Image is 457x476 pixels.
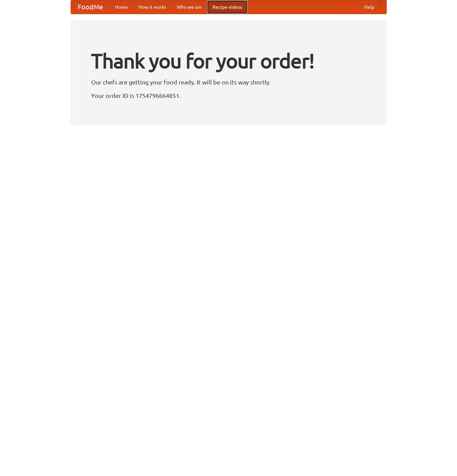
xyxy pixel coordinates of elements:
[172,0,207,14] a: Who we are
[91,77,366,87] p: Our chefs are getting your food ready. It will be on its way shortly.
[133,0,172,14] a: How it works
[71,0,110,14] a: FoodMe
[207,0,247,14] a: Recipe videos
[359,0,380,14] a: Help
[91,45,366,77] h1: Thank you for your order!
[110,0,133,14] a: Home
[91,90,366,101] p: Your order ID is 1754796664851.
